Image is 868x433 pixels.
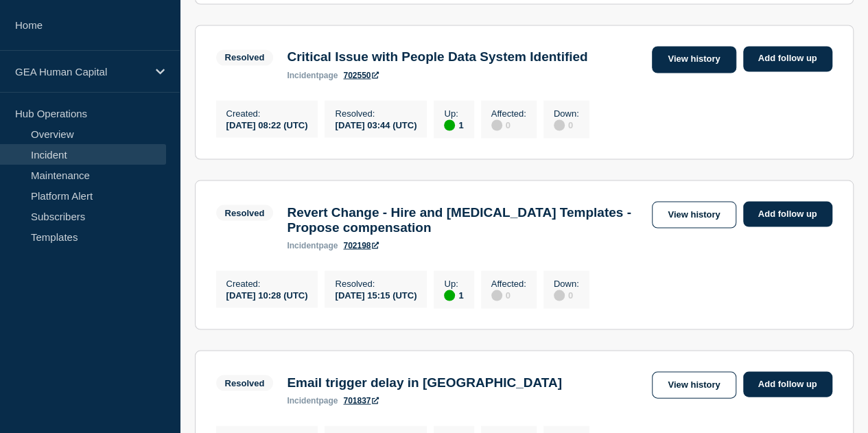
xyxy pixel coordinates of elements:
div: disabled [554,119,565,130]
a: View history [652,201,736,228]
p: Down : [554,278,579,288]
div: 0 [554,288,579,301]
span: Resolved [216,49,274,65]
div: 0 [491,288,526,301]
p: Created : [226,278,308,288]
a: Add follow up [743,371,832,397]
div: disabled [491,119,502,130]
a: View history [652,46,736,73]
span: Resolved [216,204,274,220]
p: Affected : [491,278,526,288]
p: Up : [444,108,463,118]
div: 1 [444,118,463,130]
div: 0 [554,118,579,130]
p: Resolved : [335,108,417,118]
a: 702550 [343,70,379,80]
div: 0 [491,118,526,130]
p: page [287,240,338,250]
p: Created : [226,108,308,118]
div: disabled [491,290,502,301]
div: up [444,290,455,301]
p: page [287,395,338,405]
h3: Revert Change - Hire and [MEDICAL_DATA] Templates - Propose compensation [287,204,645,235]
span: incident [287,395,318,405]
div: [DATE] 15:15 (UTC) [335,288,417,300]
h3: Critical Issue with People Data System Identified [287,49,587,65]
p: page [287,70,338,80]
p: GEA Human Capital [15,66,147,78]
p: Up : [444,278,463,288]
div: [DATE] 08:22 (UTC) [226,118,308,130]
h3: Email trigger delay in [GEOGRAPHIC_DATA] [287,375,561,390]
div: disabled [554,290,565,301]
div: [DATE] 03:44 (UTC) [335,118,417,130]
div: 1 [444,288,463,301]
p: Affected : [491,108,526,118]
a: Add follow up [743,201,832,226]
span: Resolved [216,375,274,390]
span: incident [287,70,318,80]
p: Resolved : [335,278,417,288]
a: View history [652,371,736,398]
span: incident [287,240,318,250]
div: [DATE] 10:28 (UTC) [226,288,308,300]
p: Down : [554,108,579,118]
a: 702198 [343,240,379,250]
a: Add follow up [743,46,832,71]
div: up [444,119,455,130]
a: 701837 [343,395,379,405]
